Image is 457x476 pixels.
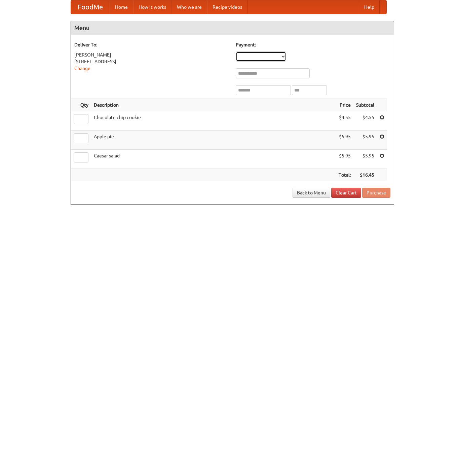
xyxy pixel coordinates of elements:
td: $4.55 [336,111,353,131]
button: Purchase [362,188,390,198]
th: Qty [71,99,91,111]
th: Price [336,99,353,111]
td: $5.95 [336,131,353,150]
a: Recipe videos [207,0,247,14]
h5: Deliver To: [74,41,229,48]
td: Caesar salad [91,150,336,169]
div: [PERSON_NAME] [74,51,229,58]
td: Apple pie [91,131,336,150]
th: Description [91,99,336,111]
td: $5.95 [353,150,377,169]
h5: Payment: [236,41,390,48]
a: Home [110,0,133,14]
th: Subtotal [353,99,377,111]
td: $4.55 [353,111,377,131]
h4: Menu [71,21,394,35]
td: $5.95 [353,131,377,150]
a: Clear Cart [331,188,361,198]
a: How it works [133,0,172,14]
td: $5.95 [336,150,353,169]
a: Change [74,66,90,71]
a: Who we are [172,0,207,14]
td: Chocolate chip cookie [91,111,336,131]
a: FoodMe [71,0,110,14]
th: $16.45 [353,169,377,181]
th: Total: [336,169,353,181]
a: Back to Menu [293,188,330,198]
a: Help [359,0,380,14]
div: [STREET_ADDRESS] [74,58,229,65]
